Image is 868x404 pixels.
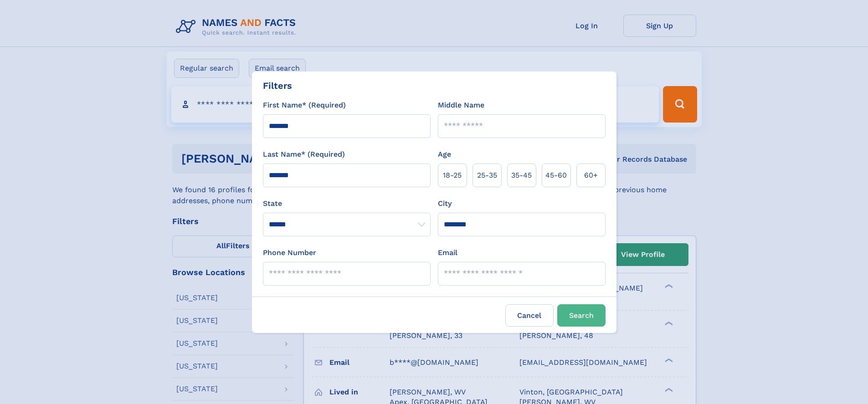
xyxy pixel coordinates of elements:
label: Email [438,247,457,258]
span: 18‑25 [443,170,462,181]
label: Last Name* (Required) [263,149,345,160]
button: Search [557,304,606,327]
label: First Name* (Required) [263,100,346,111]
div: Filters [263,79,292,92]
label: Phone Number [263,247,316,258]
label: Cancel [505,304,554,327]
label: State [263,198,431,209]
span: 25‑35 [477,170,497,181]
span: 45‑60 [545,170,567,181]
label: City [438,198,452,209]
span: 35‑45 [511,170,532,181]
span: 60+ [584,170,598,181]
label: Age [438,149,451,160]
label: Middle Name [438,100,484,111]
